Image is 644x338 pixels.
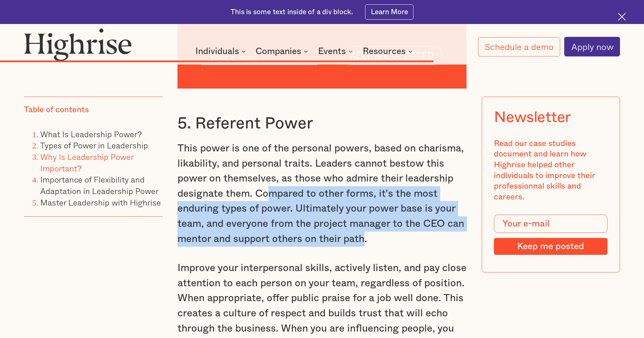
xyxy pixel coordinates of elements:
[256,47,310,55] div: Companies
[478,37,560,56] a: Schedule a demo
[40,173,159,197] a: Importance of Flexibility and Adaptation in Leadership Power
[363,47,414,55] div: Resources
[40,139,148,152] a: Types of Power in Leadership
[618,13,626,21] img: Cross icon
[177,114,467,134] h3: 5. Referent Power
[494,215,607,233] input: Your e-mail
[318,47,355,55] div: Events
[177,141,467,246] p: This power is one of the personal powers, based on charisma, likability, and personal traits. Lea...
[40,196,161,209] a: Master Leadership with Highrise
[195,47,239,55] div: Individuals
[24,28,132,61] img: Highrise logo
[256,47,301,55] div: Companies
[494,238,607,255] input: Keep me posted
[40,150,134,174] a: Why Is Leadership Power Important?
[363,47,406,55] div: Resources
[564,37,620,56] a: Apply now
[494,109,571,126] div: Newsletter
[318,47,346,55] div: Events
[365,4,413,20] a: Learn More
[494,215,607,255] form: Modal Form
[494,139,607,203] div: Read our case studies document and learn how Highrise helped other individuals to improve their p...
[231,7,353,17] div: This is some text inside of a div block.
[24,105,89,116] div: Table of contents
[195,47,248,55] div: Individuals
[40,128,142,140] a: What Is Leadership Power?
